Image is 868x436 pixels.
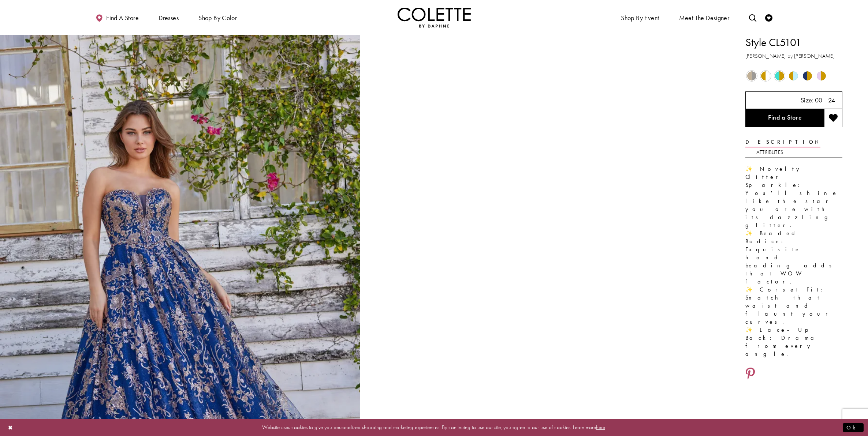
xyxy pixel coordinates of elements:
div: ✨ Novelty Glitter Sparkle: You'll shine like the star you are with its dazzling glitter. ✨ Beaded... [745,165,842,358]
button: Submit Dialog [843,423,864,432]
a: Description [745,137,820,147]
a: here [596,424,605,431]
a: Check Wishlist [763,7,774,27]
div: Light Blue/Gold [787,69,800,82]
span: Size: [801,96,814,104]
div: Gold/White [759,69,772,82]
img: Colette by Daphne [398,7,471,27]
div: Navy/Gold [801,69,814,82]
a: Find a store [94,7,141,27]
a: Find a Store [745,109,824,127]
div: Lilac/Gold [815,69,828,82]
span: Dresses [159,14,179,22]
h3: [PERSON_NAME] by [PERSON_NAME] [745,52,842,60]
span: Meet the designer [679,14,730,22]
button: Close Dialog [4,421,17,434]
span: Shop By Event [619,7,661,27]
button: Add to wishlist [824,109,842,127]
span: Dresses [157,7,180,27]
video: Style CL5101 Colette by Daphne #1 autoplay loop mute video [364,35,723,215]
a: Attributes [756,147,783,158]
div: Turquoise/Gold [773,69,786,82]
a: Meet the designer [677,7,731,27]
div: Product color controls state depends on size chosen [745,69,842,83]
h1: Style CL5101 [745,35,842,50]
div: Gold/Pewter [745,69,758,82]
p: Website uses cookies to give you personalized shopping and marketing experiences. By continuing t... [53,422,815,432]
span: Shop by color [198,14,237,22]
span: Shop by color [197,7,239,27]
a: Visit Home Page [398,7,471,27]
a: Toggle search [747,7,758,27]
a: Share using Pinterest - Opens in new tab [745,367,755,381]
span: Find a store [106,14,139,22]
h5: 00 - 24 [815,97,835,104]
span: Shop By Event [621,14,659,22]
